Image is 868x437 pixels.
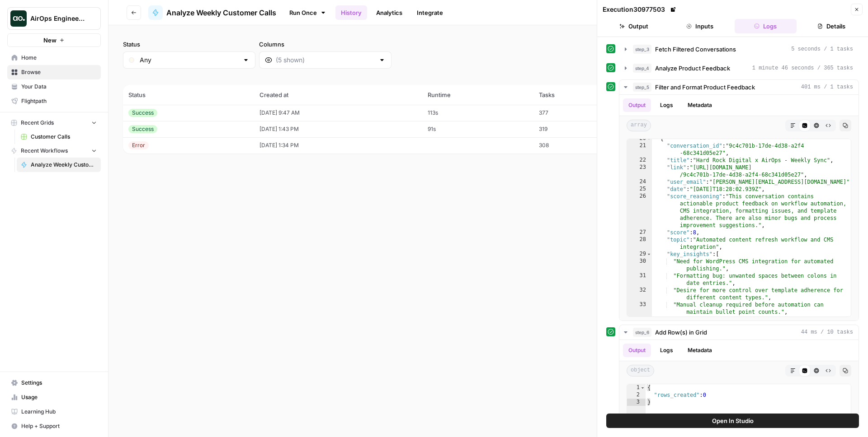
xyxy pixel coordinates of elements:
[21,68,97,76] span: Browse
[627,258,652,272] div: 30
[619,42,859,56] button: 5 seconds / 1 tasks
[627,399,646,406] div: 3
[7,376,101,390] a: Settings
[7,404,101,419] a: Learning Hub
[801,83,853,91] span: 401 ms / 1 tasks
[655,83,755,92] span: Filter and Format Product Feedback
[7,94,101,108] a: Flightpath
[655,344,679,357] button: Logs
[627,251,652,258] div: 29
[7,7,101,30] button: Workspace: AirOps Engineering
[254,105,422,121] td: [DATE] 9:47 AM
[10,10,27,27] img: AirOps Engineering Logo
[7,390,101,404] a: Usage
[646,251,651,258] span: Toggle code folding, rows 29 through 36
[627,164,652,178] div: 23
[140,56,239,65] input: Any
[606,414,859,428] button: Open In Studio
[123,40,255,49] label: Status
[371,5,408,20] a: Analytics
[627,316,652,330] div: 34
[712,416,754,425] span: Open In Studio
[422,121,534,137] td: 91s
[633,64,651,73] span: step_4
[627,193,652,229] div: 26
[148,5,276,20] a: Analyze Weekly Customer Calls
[627,142,652,157] div: 21
[123,69,854,85] span: (3 records)
[7,116,101,130] button: Recent Grids
[619,95,859,321] div: 401 ms / 1 tasks
[21,422,97,430] span: Help + Support
[43,36,57,45] span: New
[254,85,422,105] th: Created at
[283,5,332,20] a: Run Once
[619,80,859,94] button: 401 ms / 1 tasks
[603,19,665,33] button: Output
[17,158,101,172] a: Analyze Weekly Customer Calls
[21,54,97,62] span: Home
[623,344,651,357] button: Output
[17,130,101,144] a: Customer Calls
[21,97,97,105] span: Flightpath
[640,384,645,391] span: Toggle code folding, rows 1 through 3
[682,98,717,112] button: Metadata
[655,328,707,337] span: Add Row(s) in Grid
[21,83,97,91] span: Your Data
[752,64,853,72] span: 1 minute 46 seconds / 365 tasks
[735,19,797,33] button: Logs
[627,384,646,391] div: 1
[21,379,97,387] span: Settings
[7,79,101,94] a: Your Data
[533,121,621,137] td: 319
[7,33,101,47] button: New
[21,408,97,416] span: Learning Hub
[21,147,68,155] span: Recent Workflows
[633,83,651,92] span: step_5
[21,119,54,127] span: Recent Grids
[254,137,422,153] td: [DATE] 1:34 PM
[627,391,646,399] div: 2
[633,328,651,337] span: step_6
[801,328,853,336] span: 44 ms / 10 tasks
[7,51,101,65] a: Home
[627,186,652,193] div: 25
[627,365,654,377] span: object
[128,109,157,117] div: Success
[7,65,101,79] a: Browse
[633,45,651,54] span: step_3
[619,61,859,75] button: 1 minute 46 seconds / 365 tasks
[682,344,717,357] button: Metadata
[533,105,621,121] td: 377
[422,105,534,121] td: 113s
[655,45,736,54] span: Fetch Filtered Conversations
[7,419,101,433] button: Help + Support
[655,64,730,73] span: Analyze Product Feedback
[619,325,859,339] button: 44 ms / 10 tasks
[627,301,652,316] div: 33
[627,236,652,251] div: 28
[791,45,853,53] span: 5 seconds / 1 tasks
[335,5,367,20] a: History
[627,157,652,164] div: 22
[254,121,422,137] td: [DATE] 1:43 PM
[31,161,97,169] span: Analyze Weekly Customer Calls
[128,125,157,133] div: Success
[123,85,254,105] th: Status
[669,19,731,33] button: Inputs
[259,40,392,49] label: Columns
[627,229,652,236] div: 27
[128,141,149,149] div: Error
[655,98,679,112] button: Logs
[627,178,652,186] div: 24
[627,120,651,131] span: array
[21,393,97,401] span: Usage
[31,133,97,141] span: Customer Calls
[533,85,621,105] th: Tasks
[533,137,621,153] td: 308
[166,7,276,18] span: Analyze Weekly Customer Calls
[411,5,448,20] a: Integrate
[800,19,863,33] button: Details
[623,98,651,112] button: Output
[627,272,652,287] div: 31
